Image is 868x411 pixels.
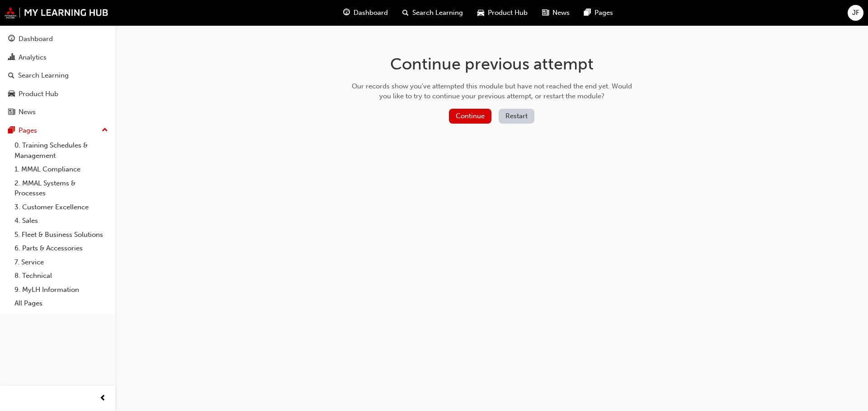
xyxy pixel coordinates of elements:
[542,7,549,18] span: news-icon
[8,108,15,116] span: news-icon
[8,90,15,98] span: car-icon
[102,125,108,136] span: up-icon
[4,29,112,122] button: DashboardAnalyticsSearch LearningProduct HubNews
[5,7,108,18] img: mmal
[19,89,58,99] div: Product Hub
[11,214,112,228] a: 4. Sales
[4,122,112,139] button: Pages
[336,4,395,22] a: guage-iconDashboard
[8,72,14,80] span: search-icon
[535,4,577,22] a: news-iconNews
[11,255,112,269] a: 7. Service
[19,52,47,63] div: Analytics
[402,7,409,18] span: search-icon
[449,109,491,124] button: Continue
[19,34,53,44] div: Dashboard
[99,393,106,404] span: prev-icon
[488,8,528,18] span: Product Hub
[552,8,570,18] span: News
[412,8,463,18] span: Search Learning
[477,7,484,18] span: car-icon
[11,283,112,297] a: 9. MyLH Information
[395,4,470,22] a: search-iconSearch Learning
[11,200,112,214] a: 3. Customer Excellence
[11,176,112,200] a: 2. MMAL Systems & Processes
[8,54,15,62] span: chart-icon
[584,7,591,18] span: pages-icon
[11,228,112,242] a: 5. Fleet & Business Solutions
[11,296,112,310] a: All Pages
[848,5,863,21] button: JF
[470,4,535,22] a: car-iconProduct Hub
[19,125,37,136] div: Pages
[4,104,112,120] a: News
[19,107,36,117] div: News
[577,4,620,22] a: pages-iconPages
[354,8,388,18] span: Dashboard
[18,70,69,81] div: Search Learning
[11,162,112,176] a: 1. MMAL Compliance
[8,35,15,43] span: guage-icon
[11,241,112,255] a: 6. Parts & Accessories
[11,269,112,283] a: 8. Technical
[349,81,635,102] div: Our records show you've attempted this module but have not reached the end yet. Would you like to...
[4,49,112,66] a: Analytics
[8,127,15,135] span: pages-icon
[594,8,613,18] span: Pages
[499,109,534,124] button: Restart
[4,31,112,47] a: Dashboard
[343,7,350,18] span: guage-icon
[4,86,112,102] a: Product Hub
[349,54,635,74] h1: Continue previous attempt
[4,67,112,84] a: Search Learning
[11,139,112,162] a: 0. Training Schedules & Management
[852,8,859,18] span: JF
